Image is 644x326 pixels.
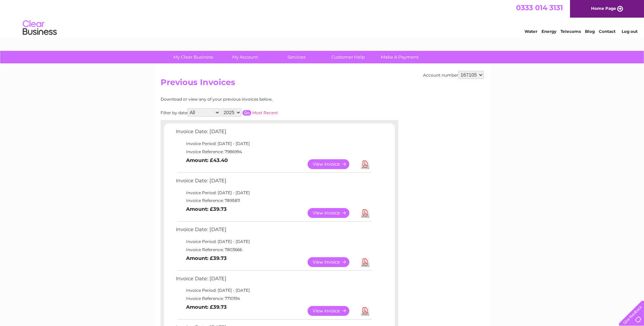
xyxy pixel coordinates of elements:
[174,238,373,246] td: Invoice Period: [DATE] - [DATE]
[585,29,595,34] a: Blog
[174,246,373,254] td: Invoice Reference: 7803666
[186,255,227,261] b: Amount: £39.73
[174,197,373,205] td: Invoice Reference: 7895811
[361,257,369,267] a: Download
[516,3,563,12] a: 0333 014 3131
[622,29,638,34] a: Log out
[174,294,373,303] td: Invoice Reference: 7710194
[308,257,357,267] a: View
[161,97,339,102] div: Download or view any of your previous invoices below.
[560,29,581,34] a: Telecoms
[174,286,373,294] td: Invoice Period: [DATE] - [DATE]
[308,159,357,169] a: View
[308,208,357,218] a: View
[525,29,537,34] a: Water
[269,51,325,63] a: Services
[174,225,373,238] td: Invoice Date: [DATE]
[165,51,221,63] a: My Clear Business
[174,127,373,140] td: Invoice Date: [DATE]
[541,29,556,34] a: Energy
[162,4,483,33] div: Clear Business is a trading name of Verastar Limited (registered in [GEOGRAPHIC_DATA] No. 3667643...
[423,71,484,79] div: Account number
[372,51,428,63] a: Make A Payment
[22,18,57,38] img: logo.png
[174,148,373,156] td: Invoice Reference: 7986994
[320,51,376,63] a: Customer Help
[186,304,227,310] b: Amount: £39.73
[186,157,228,163] b: Amount: £43.40
[174,140,373,148] td: Invoice Period: [DATE] - [DATE]
[217,51,273,63] a: My Account
[599,29,615,34] a: Contact
[161,78,484,90] h2: Previous Invoices
[252,110,278,115] a: Most Recent
[361,306,369,316] a: Download
[174,189,373,197] td: Invoice Period: [DATE] - [DATE]
[174,274,373,287] td: Invoice Date: [DATE]
[161,108,339,117] div: Filter by date
[186,206,227,212] b: Amount: £39.73
[174,176,373,189] td: Invoice Date: [DATE]
[361,159,369,169] a: Download
[361,208,369,218] a: Download
[308,306,357,316] a: View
